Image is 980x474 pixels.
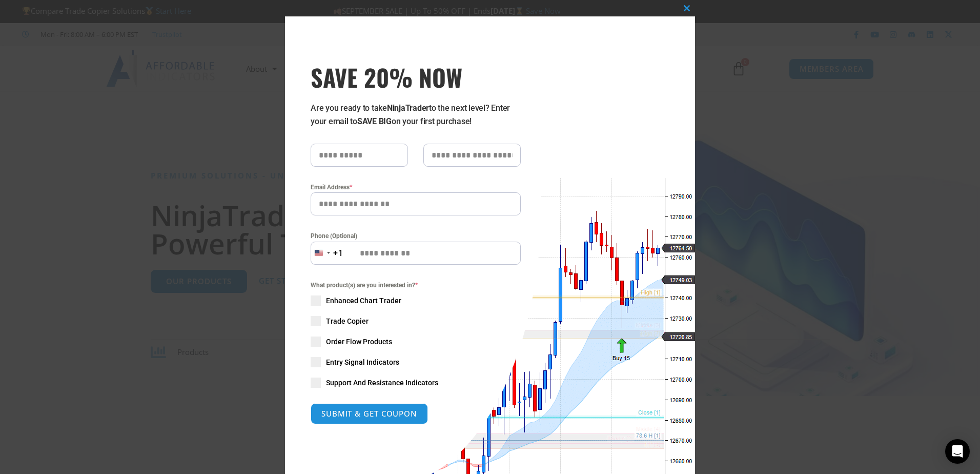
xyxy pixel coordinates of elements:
label: Support And Resistance Indicators [311,378,521,388]
span: What product(s) are you interested in? [311,280,521,290]
button: Selected country [311,242,343,265]
div: Open Intercom Messenger [945,439,970,464]
p: Are you ready to take to the next level? Enter your email to on your first purchase! [311,102,521,128]
div: +1 [333,247,343,260]
strong: NinjaTrader [387,103,429,113]
label: Phone (Optional) [311,231,521,241]
label: Entry Signal Indicators [311,357,521,367]
span: Trade Copier [326,316,369,326]
strong: SAVE BIG [357,116,392,126]
span: Support And Resistance Indicators [326,378,438,388]
h3: SAVE 20% NOW [311,63,521,91]
label: Enhanced Chart Trader [311,295,521,306]
label: Email Address [311,182,521,192]
span: Enhanced Chart Trader [326,295,401,306]
button: SUBMIT & GET COUPON [311,403,428,424]
label: Order Flow Products [311,337,521,347]
span: Order Flow Products [326,337,392,347]
span: Entry Signal Indicators [326,357,399,367]
label: Trade Copier [311,316,521,326]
